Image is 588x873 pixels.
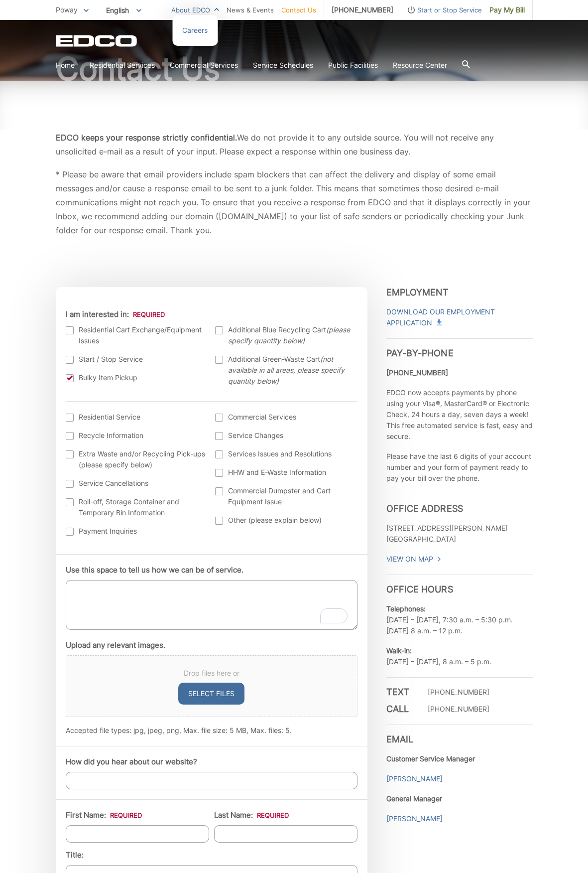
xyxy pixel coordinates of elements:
[171,4,219,15] a: About EDCO
[66,430,206,441] label: Recycle Information
[178,683,244,705] button: select files, upload any relevant images.
[99,2,149,18] span: English
[56,5,78,14] span: Poway
[228,354,355,387] span: Additional Green-Waste Cart
[281,4,316,15] a: Contact Us
[386,554,442,565] a: View On Map
[215,515,355,526] label: Other (please explain below)
[386,813,443,824] a: [PERSON_NAME]
[386,287,533,298] h3: Employment
[386,603,533,636] p: [DATE] – [DATE], 7:30 a.m. – 5:30 p.m. [DATE] 8 a.m. – 12 p.m.
[66,372,206,383] label: Bulky Item Pickup
[56,35,138,47] a: EDCD logo. Return to the homepage.
[215,467,355,478] label: HHW and E-Waste Information
[328,60,378,71] a: Public Facilities
[228,324,355,346] span: Additional Blue Recycling Cart
[228,355,345,385] em: (not available in all areas, please specify quantity below)
[253,60,313,71] a: Service Schedules
[227,4,274,15] a: News & Events
[56,131,533,158] p: We do not provide it to any outside source. You will not receive any unsolicited e-mail as a resu...
[386,604,426,613] b: Telephones:
[66,354,206,365] label: Start / Stop Service
[386,494,533,514] h3: Office Address
[386,704,416,715] h3: Call
[386,338,533,359] h3: Pay-by-Phone
[66,580,357,630] textarea: To enrich screen reader interactions, please activate Accessibility in Grammarly extension settings
[56,60,75,71] a: Home
[78,668,345,679] span: Drop files here or
[393,60,447,71] a: Resource Center
[386,725,533,745] h3: Email
[66,726,292,734] span: Accepted file types: jpg, jpeg, png, Max. file size: 5 MB, Max. files: 5.
[56,133,237,143] b: EDCO keeps your response strictly confidential.
[215,412,355,423] label: Commercial Services
[386,368,448,377] strong: [PHONE_NUMBER]
[215,485,355,507] label: Commercial Dumpster and Cart Equipment Issue
[386,387,533,442] p: EDCO now accepts payments by phone using your Visa®, MasterCard® or Electronic Check, 24 hours a ...
[66,851,84,860] label: Title:
[66,641,165,650] label: Upload any relevant images.
[386,754,475,763] strong: Customer Service Manager
[386,646,412,655] b: Walk-in:
[386,645,533,667] p: [DATE] – [DATE], 8 a.m. – 5 p.m.
[428,687,489,698] p: [PHONE_NUMBER]
[66,310,165,319] label: I am interested in:
[214,811,289,820] label: Last Name:
[66,478,206,489] label: Service Cancellations
[215,430,355,441] label: Service Changes
[66,412,206,423] label: Residential Service
[386,773,443,784] a: [PERSON_NAME]
[66,496,206,518] label: Roll-off, Storage Container and Temporary Bin Information
[215,448,355,459] label: Services Issues and Resolutions
[386,306,533,328] a: Download Our Employment Application
[66,526,206,537] label: Payment Inquiries
[170,60,238,71] a: Commercial Services
[386,687,416,698] h3: Text
[386,575,533,595] h3: Office Hours
[386,523,533,545] p: [STREET_ADDRESS][PERSON_NAME] [GEOGRAPHIC_DATA]
[386,451,533,484] p: Please have the last 6 digits of your account number and your form of payment ready to pay your b...
[66,757,197,766] label: How did you hear about our website?
[66,324,206,346] label: Residential Cart Exchange/Equipment Issues
[56,167,533,237] p: * Please be aware that email providers include spam blockers that can affect the delivery and dis...
[90,60,155,71] a: Residential Services
[182,25,208,36] a: Careers
[66,811,142,820] label: First Name:
[489,4,525,15] span: Pay My Bill
[428,704,489,715] p: [PHONE_NUMBER]
[386,794,442,803] strong: General Manager
[66,566,243,575] label: Use this space to tell us how we can be of service.
[228,325,350,345] em: (please specify quantity below)
[66,448,206,470] label: Extra Waste and/or Recycling Pick-ups (please specify below)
